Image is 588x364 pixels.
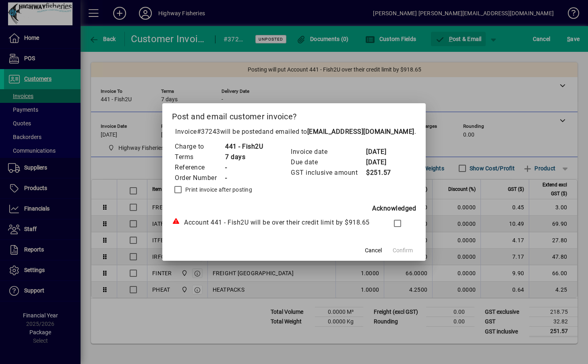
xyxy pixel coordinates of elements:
span: Cancel [365,246,382,255]
td: [DATE] [366,147,398,157]
td: - [225,162,263,173]
td: GST inclusive amount [290,168,366,178]
td: Reference [174,162,225,173]
td: $251.57 [366,168,398,178]
td: Charge to [174,141,225,152]
td: - [225,173,263,183]
h2: Post and email customer invoice? [162,103,426,127]
td: 441 - Fish2U [225,141,263,152]
p: Invoice will be posted . [172,127,416,137]
span: #37243 [197,128,220,135]
b: [EMAIL_ADDRESS][DOMAIN_NAME] [307,128,414,135]
label: Print invoice after posting [184,186,252,194]
div: Acknowledged [172,204,416,213]
div: Account 441 - Fish2U will be over their credit limit by $918.65 [172,218,379,227]
td: 7 days [225,152,263,162]
td: [DATE] [366,157,398,168]
td: Terms [174,152,225,162]
td: Invoice date [290,147,366,157]
td: Due date [290,157,366,168]
button: Cancel [360,243,386,258]
span: and emailed to [262,128,414,135]
td: Order Number [174,173,225,183]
